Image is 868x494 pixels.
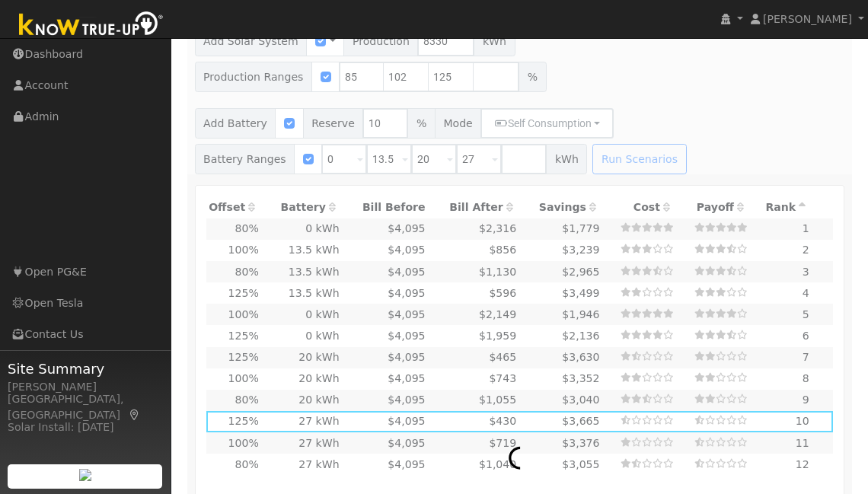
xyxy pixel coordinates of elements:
[8,379,163,395] div: [PERSON_NAME]
[763,13,852,25] span: [PERSON_NAME]
[8,391,163,423] div: [GEOGRAPHIC_DATA], [GEOGRAPHIC_DATA]
[11,8,171,43] img: Know True-Up
[79,469,91,481] img: retrieve
[8,419,163,435] div: Solar Install: [DATE]
[128,409,142,421] a: Map
[8,359,163,379] span: Site Summary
